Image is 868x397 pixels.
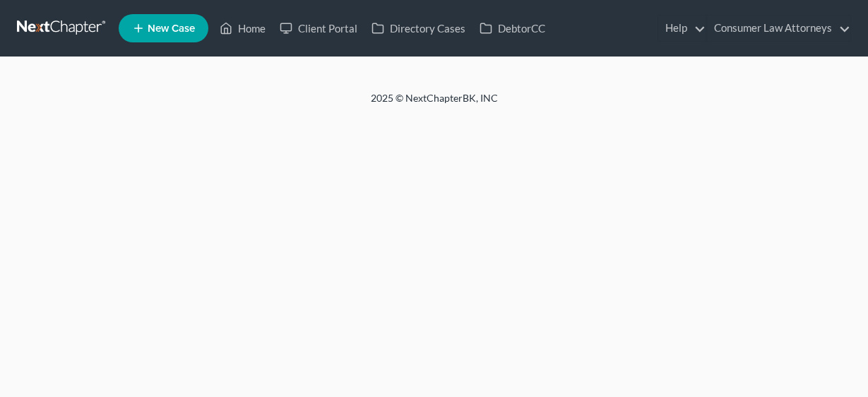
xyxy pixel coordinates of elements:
[472,16,552,41] a: DebtorCC
[32,91,837,117] div: 2025 © NextChapterBK, INC
[707,16,850,41] a: Consumer Law Attorneys
[213,16,273,41] a: Home
[119,14,208,42] new-legal-case-button: New Case
[273,16,364,41] a: Client Portal
[658,16,706,41] a: Help
[364,16,472,41] a: Directory Cases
